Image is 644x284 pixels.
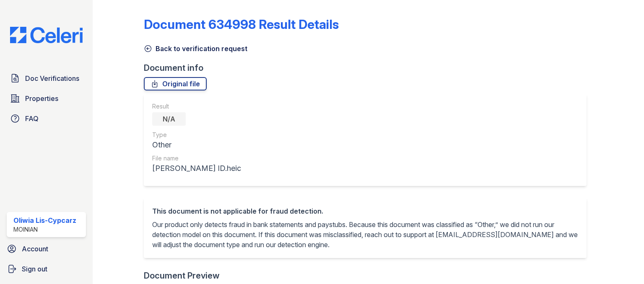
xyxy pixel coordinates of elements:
[25,93,58,103] span: Properties
[7,90,86,107] a: Properties
[22,244,48,254] span: Account
[13,225,76,234] div: Moinian
[3,240,89,257] a: Account
[152,206,578,216] div: This document is not applicable for fraud detection.
[7,110,86,127] a: FAQ
[152,163,241,174] div: [PERSON_NAME] ID.heic
[152,112,186,126] div: N/A
[22,264,47,274] span: Sign out
[152,154,241,163] div: File name
[152,131,241,139] div: Type
[25,114,39,124] span: FAQ
[144,77,207,90] a: Original file
[144,270,220,281] div: Document Preview
[152,139,241,151] div: Other
[7,70,86,87] a: Doc Verifications
[144,44,247,54] a: Back to verification request
[152,102,241,111] div: Result
[3,27,89,43] img: CE_Logo_Blue-a8612792a0a2168367f1c8372b55b34899dd931a85d93a1a3d3e32e68fde9ad4.png
[144,17,339,32] a: Document 634998 Result Details
[152,219,578,250] p: Our product only detects fraud in bank statements and paystubs. Because this document was classif...
[3,261,89,277] a: Sign out
[144,62,593,74] div: Document info
[13,215,76,225] div: Oliwia Lis-Cypcarz
[25,73,79,83] span: Doc Verifications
